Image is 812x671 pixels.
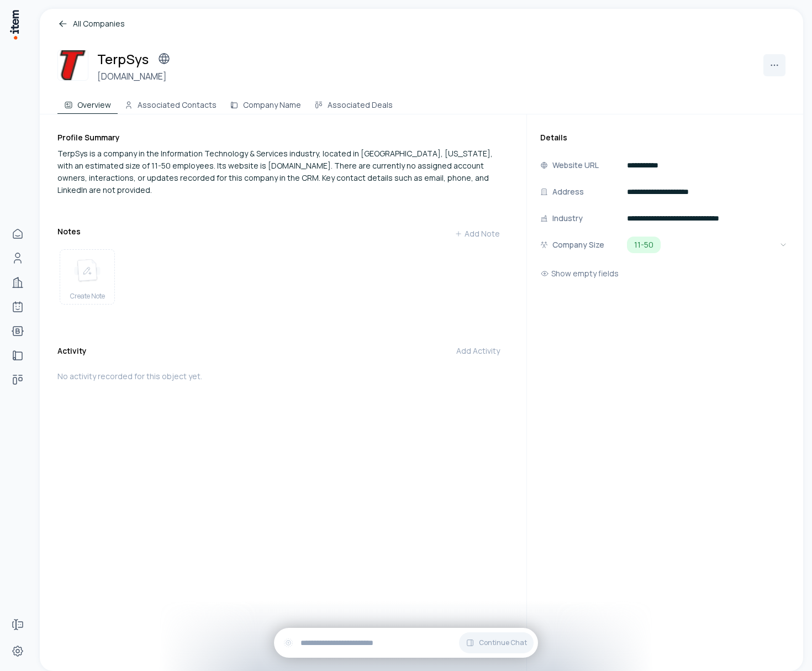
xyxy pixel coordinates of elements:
[57,18,785,30] a: All Companies
[70,292,105,301] span: Create Note
[57,132,509,143] h3: Profile Summary
[459,632,534,653] button: Continue Chat
[57,148,509,196] div: TerpSys is a company in the Information Technology & Services industry, located in [GEOGRAPHIC_DA...
[97,70,175,83] h3: [DOMAIN_NAME]
[74,259,101,283] img: create note
[7,614,29,636] a: Forms
[57,371,509,382] p: No activity recorded for this object yet.
[7,320,29,342] a: bootcamps
[60,249,115,305] button: create noteCreate Note
[274,628,538,658] div: Continue Chat
[7,369,29,391] a: deals
[552,239,604,251] p: Company Size
[552,186,584,198] p: Address
[540,132,790,143] h3: Details
[763,54,785,76] button: More actions
[308,92,399,114] button: Associated Deals
[552,212,583,224] p: Industry
[540,263,619,285] button: Show empty fields
[479,638,527,647] span: Continue Chat
[7,223,29,245] a: Home
[118,92,223,114] button: Associated Contacts
[7,640,29,662] a: Settings
[57,50,88,81] img: TerpSys
[97,50,149,68] h2: TerpSys
[7,344,29,366] a: implementations
[57,345,87,357] h3: Activity
[446,223,509,245] button: Add Note
[9,9,20,40] img: Item Brain Logo
[223,92,308,114] button: Company Name
[7,271,29,293] a: Companies
[57,226,81,237] h3: Notes
[552,159,599,171] p: Website URL
[7,296,29,318] a: Agents
[447,340,509,362] button: Add Activity
[57,92,118,114] button: Overview
[455,228,500,239] div: Add Note
[7,247,29,269] a: Contacts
